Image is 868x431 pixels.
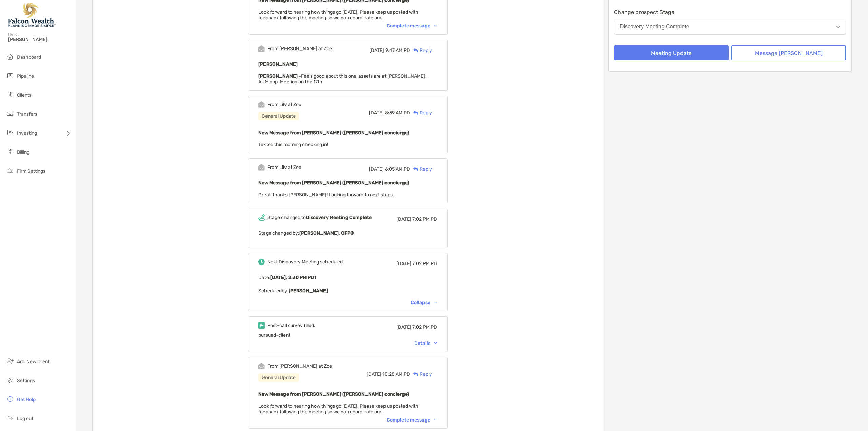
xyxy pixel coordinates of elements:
[258,73,426,85] span: Feels good about this one, assets are at [PERSON_NAME], AUM opp. Meeting on the 17th
[6,129,14,137] img: investing icon
[6,357,14,365] img: add_new_client icon
[17,397,36,403] span: Get Help
[267,322,315,328] div: Post-call survey filled.
[367,371,381,377] span: [DATE]
[412,261,437,267] span: 7:02 PM PD
[6,414,14,422] img: logout icon
[258,287,437,295] p: Scheduled by:
[413,372,418,376] img: Reply icon
[258,373,299,382] div: General Update
[396,261,411,267] span: [DATE]
[411,300,437,306] div: Collapse
[258,322,265,329] img: Event icon
[369,110,384,116] span: [DATE]
[410,47,432,54] div: Reply
[17,359,50,365] span: Add New Client
[17,92,32,98] span: Clients
[412,324,437,330] span: 7:02 PM PD
[258,192,394,198] span: Great, thanks [PERSON_NAME]! Looking forward to next steps.
[258,61,298,67] b: [PERSON_NAME]
[258,332,290,338] span: pursued-client
[434,342,437,344] img: Chevron icon
[258,363,265,369] img: Event icon
[17,73,34,79] span: Pipeline
[614,45,729,60] button: Meeting Update
[258,164,265,171] img: Event icon
[17,111,37,117] span: Transfers
[17,54,41,60] span: Dashboard
[299,230,354,236] b: [PERSON_NAME], CFP®
[258,229,437,237] p: Stage changed by:
[267,164,301,170] div: From Lily at Zoe
[731,45,846,60] button: Message [PERSON_NAME]
[258,273,437,282] p: Date :
[369,166,384,172] span: [DATE]
[385,166,410,172] span: 6:05 AM PD
[267,46,332,52] div: From [PERSON_NAME] at Zoe
[413,167,418,171] img: Reply icon
[6,395,14,403] img: get-help icon
[267,363,332,369] div: From [PERSON_NAME] at Zoe
[414,340,437,346] div: Details
[17,149,29,155] span: Billing
[614,19,846,35] button: Discovery Meeting Complete
[434,419,437,421] img: Chevron icon
[289,288,328,294] b: [PERSON_NAME]
[387,417,437,423] div: Complete message
[258,9,418,21] span: Look forward to hearing how things go [DATE]. Please keep us posted with feedback following the m...
[434,301,437,303] img: Chevron icon
[413,48,418,53] img: Reply icon
[258,391,409,397] b: New Message from [PERSON_NAME] ([PERSON_NAME] concierge)
[385,110,410,116] span: 8:59 AM PD
[413,111,418,115] img: Reply icon
[258,180,409,186] b: New Message from [PERSON_NAME] ([PERSON_NAME] concierge)
[387,23,437,29] div: Complete message
[6,376,14,384] img: settings icon
[17,378,35,384] span: Settings
[410,371,432,378] div: Reply
[836,26,840,28] img: Open dropdown arrow
[6,91,14,99] img: clients icon
[614,8,846,16] p: Change prospect Stage
[270,275,317,280] b: [DATE], 2:30 PM PDT
[258,403,418,415] span: Look forward to hearing how things go [DATE]. Please keep us posted with feedback following the m...
[258,259,265,265] img: Event icon
[6,72,14,80] img: pipeline icon
[17,416,33,422] span: Log out
[396,324,411,330] span: [DATE]
[258,45,265,52] img: Event icon
[258,112,299,120] div: General Update
[258,130,409,136] b: New Message from [PERSON_NAME] ([PERSON_NAME] concierge)
[410,109,432,116] div: Reply
[620,24,689,30] div: Discovery Meeting Complete
[8,3,56,27] img: Falcon Wealth Planning Logo
[6,166,14,175] img: firm-settings icon
[434,25,437,27] img: Chevron icon
[369,47,384,53] span: [DATE]
[17,130,37,136] span: Investing
[6,53,14,61] img: dashboard icon
[410,165,432,173] div: Reply
[267,259,344,265] div: Next Discovery Meeting scheduled.
[258,101,265,108] img: Event icon
[267,102,301,107] div: From Lily at Zoe
[385,47,410,53] span: 9:47 AM PD
[396,216,411,222] span: [DATE]
[267,215,372,220] div: Stage changed to
[6,110,14,118] img: transfers icon
[258,142,328,148] span: Texted this morning checking in!
[412,216,437,222] span: 7:02 PM PD
[382,371,410,377] span: 10:28 AM PD
[258,214,265,221] img: Event icon
[306,215,372,220] b: Discovery Meeting Complete
[6,148,14,156] img: billing icon
[17,168,45,174] span: Firm Settings
[258,73,301,79] strong: [PERSON_NAME] -
[8,37,72,42] span: [PERSON_NAME]!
